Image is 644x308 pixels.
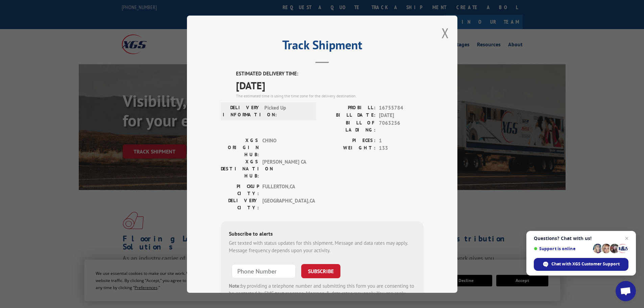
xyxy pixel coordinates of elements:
label: DELIVERY INFORMATION: [223,104,261,118]
div: Chat with XGS Customer Support [534,258,628,271]
label: DELIVERY CITY: [221,197,259,211]
span: 133 [379,144,424,152]
span: [GEOGRAPHIC_DATA] , CA [262,197,308,211]
input: Phone Number [232,264,296,278]
div: The estimated time is using the time zone for the delivery destination. [236,93,424,99]
button: SUBSCRIBE [301,264,340,278]
span: [DATE] [236,77,424,93]
label: ESTIMATED DELIVERY TIME: [236,70,424,78]
span: CHINO [262,137,308,158]
label: WEIGHT: [322,144,376,152]
span: [PERSON_NAME] CA [262,158,308,179]
span: [DATE] [379,112,424,119]
div: Get texted with status updates for this shipment. Message and data rates may apply. Message frequ... [229,239,415,254]
span: Picked Up [264,104,310,118]
h2: Track Shipment [221,40,424,53]
label: PROBILL: [322,104,376,112]
label: BILL DATE: [322,112,376,119]
label: BILL OF LADING: [322,119,376,133]
label: XGS ORIGIN HUB: [221,137,259,158]
span: 16755784 [379,104,424,112]
span: Chat with XGS Customer Support [551,261,620,267]
strong: Note: [229,282,241,289]
div: Subscribe to alerts [229,229,415,239]
div: by providing a telephone number and submitting this form you are consenting to be contacted by SM... [229,282,415,305]
div: Open chat [616,281,636,301]
span: Support is online [534,246,591,251]
span: Close chat [623,234,631,242]
button: Close modal [442,24,449,42]
span: 1 [379,137,424,144]
label: PIECES: [322,137,376,144]
label: PICKUP CITY: [221,183,259,197]
label: XGS DESTINATION HUB: [221,158,259,179]
span: FULLERTON , CA [262,183,308,197]
span: 7063256 [379,119,424,133]
span: Questions? Chat with us! [534,236,628,241]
